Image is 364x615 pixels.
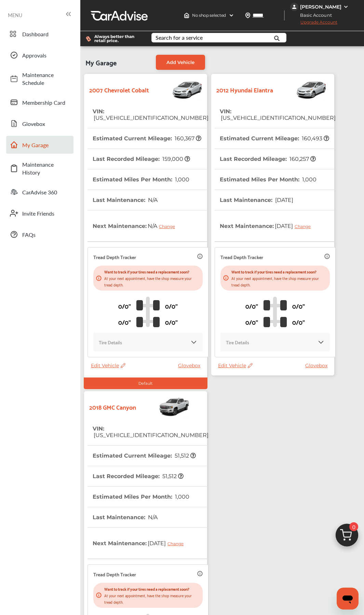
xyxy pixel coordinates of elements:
p: Tire Details [226,338,249,346]
strong: 2012 Hyundai Elantra [216,84,273,95]
div: [PERSON_NAME] [300,4,341,10]
a: Glovebox [6,115,73,132]
img: cart_icon.3d0951e8.svg [331,521,363,553]
th: Estimated Miles Per Month : [93,487,189,507]
span: [DATE] [274,197,293,203]
p: 0/0" [118,300,131,311]
strong: 2018 GMC Canyon [89,401,136,412]
th: Last Maintenance : [220,190,293,210]
th: Estimated Current Mileage : [220,128,329,149]
span: Glovebox [22,120,70,128]
div: Search for a service [156,35,203,40]
img: Vehicle [136,395,190,419]
a: My Garage [6,136,73,154]
span: Basic Account [291,12,337,19]
span: Edit Vehicle [91,362,125,369]
img: header-down-arrow.9dd2ce7d.svg [229,13,234,18]
span: 1,000 [301,176,316,183]
span: 160,367 [174,135,201,142]
th: Last Recorded Mileage : [93,466,184,486]
span: CarAdvise 360 [22,188,70,196]
img: jVpblrzwTbfkPYzPPzSLxeg0AAAAASUVORK5CYII= [290,3,298,11]
img: Vehicle [149,77,203,101]
span: 160,257 [288,156,316,162]
strong: 2007 Chevrolet Cobalt [89,84,149,95]
span: N/A [147,217,180,234]
span: Edit Vehicle [218,362,253,369]
p: Want to track if your tires need a replacement soon? [104,586,200,592]
p: 0/0" [245,317,258,327]
span: My Garage [85,55,117,70]
a: Dashboard [6,25,73,43]
span: 159,000 [161,156,190,162]
th: VIN : [93,101,208,128]
span: [US_VEHICLE_IDENTIFICATION_NUMBER] [93,432,208,438]
span: FAQs [22,231,70,239]
img: location_vector.a44bc228.svg [245,13,251,18]
span: 51,512 [174,452,196,459]
a: Glovebox [178,362,204,369]
span: N/A [147,197,158,203]
th: VIN : [93,419,208,445]
a: CarAdvise 360 [6,183,73,201]
p: At your next appointment, have the shop measure your tread depth. [231,275,327,288]
img: header-divider.bc55588e.svg [284,10,285,21]
a: Glovebox [305,362,331,369]
p: 0/0" [292,300,305,311]
span: Always better than retail price. [94,35,140,43]
a: Maintenance History [6,157,73,180]
span: MENU [8,12,22,18]
span: [US_VEHICLE_IDENTIFICATION_NUMBER] [220,115,336,121]
span: [DATE] [274,217,316,234]
span: Upgrade Account [290,20,337,28]
th: Estimated Miles Per Month : [220,169,316,190]
p: 0/0" [118,317,131,327]
p: Tire Details [99,338,122,346]
img: tire_track_logo.b900bcbc.svg [264,296,287,327]
span: Maintenance History [22,161,70,176]
a: Approvals [6,46,73,64]
span: Invite Friends [22,209,70,217]
th: Estimated Current Mileage : [93,446,196,466]
img: header-home-logo.8d720a4f.svg [184,13,189,18]
img: dollor_label_vector.a70140d1.svg [86,36,91,42]
span: Membership Card [22,99,70,106]
span: 160,493 [301,135,329,142]
a: Add Vehicle [156,55,205,70]
span: 51,512 [161,473,184,479]
p: Tread Depth Tracker [220,253,263,261]
div: Change [159,224,178,229]
th: Last Maintenance : [93,507,158,527]
p: 0/0" [165,317,178,327]
a: Maintenance Schedule [6,67,73,90]
span: Maintenance Schedule [22,71,70,87]
div: Change [167,541,187,546]
div: Default [84,377,207,389]
img: KOKaJQAAAABJRU5ErkJggg== [190,339,197,346]
img: tire_track_logo.b900bcbc.svg [136,296,160,327]
span: Add Vehicle [166,60,194,65]
th: Next Maintenance : [93,528,189,559]
p: Want to track if your tires need a replacement soon? [104,268,200,275]
p: 0/0" [165,300,178,311]
th: Estimated Miles Per Month : [93,169,189,190]
p: 0/0" [292,317,305,327]
p: Tread Depth Tracker [93,570,136,578]
span: Approvals [22,51,70,59]
p: Tread Depth Tracker [93,253,136,261]
img: Vehicle [273,77,327,101]
th: Estimated Current Mileage : [93,128,201,149]
th: Last Recorded Mileage : [93,149,190,169]
span: N/A [147,514,158,521]
span: [DATE] [147,535,189,552]
span: [US_VEHICLE_IDENTIFICATION_NUMBER] [93,115,208,121]
p: 0/0" [245,300,258,311]
p: At your next appointment, have the shop measure your tread depth. [104,592,200,605]
span: 1,000 [174,494,189,500]
span: My Garage [22,141,70,149]
th: VIN : [220,101,336,128]
th: Last Maintenance : [93,190,158,210]
th: Next Maintenance : [220,210,316,241]
img: WGsFRI8htEPBVLJbROoPRyZpYNWhNONpIPPETTm6eUC0GeLEiAAAAAElFTkSuQmCC [343,4,349,10]
a: Invite Friends [6,204,73,222]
